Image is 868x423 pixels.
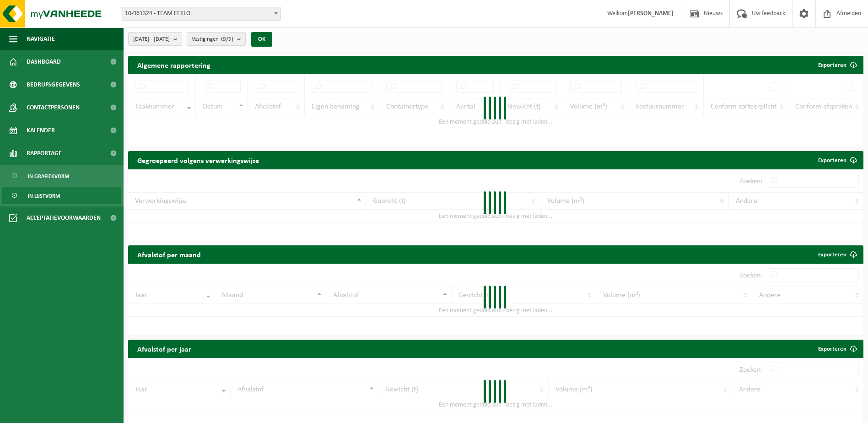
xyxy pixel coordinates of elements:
[811,245,863,264] a: Exporteren
[221,36,233,42] count: (9/9)
[187,32,246,46] button: Vestigingen(9/9)
[28,187,60,205] span: In lijstvorm
[27,119,55,142] span: Kalender
[28,168,69,185] span: In grafiekvorm
[2,167,121,184] a: In grafiekvorm
[27,27,55,50] span: Navigatie
[27,96,80,119] span: Contactpersonen
[811,56,863,74] button: Exporteren
[128,151,268,169] h2: Gegroepeerd volgens verwerkingswijze
[128,56,220,74] h2: Algemene rapportering
[27,73,80,96] span: Bedrijfsgegevens
[121,7,281,21] span: 10-961324 - TEAM EEKLO
[628,10,674,17] strong: [PERSON_NAME]
[128,340,200,358] h2: Afvalstof per jaar
[251,32,272,47] button: OK
[128,245,210,263] h2: Afvalstof per maand
[811,151,863,169] a: Exporteren
[27,142,62,165] span: Rapportage
[811,340,863,358] a: Exporteren
[128,32,182,46] button: [DATE] - [DATE]
[2,187,121,204] a: In lijstvorm
[27,50,61,73] span: Dashboard
[192,33,233,46] span: Vestigingen
[121,7,280,20] span: 10-961324 - TEAM EEKLO
[133,33,170,46] span: [DATE] - [DATE]
[27,206,101,229] span: Acceptatievoorwaarden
